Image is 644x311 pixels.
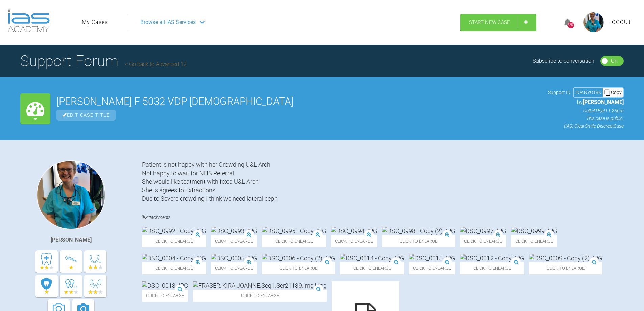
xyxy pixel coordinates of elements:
img: DSC_0997.JPG [460,227,506,235]
img: DSC_0005.JPG [211,254,257,262]
div: 5559 [568,22,574,28]
span: Browse all IAS Services [140,18,196,27]
span: Click to enlarge [211,235,257,247]
img: DSC_0012 - Copy.JPG [460,254,524,262]
img: DSC_0994.JPG [331,227,377,235]
span: Click to enlarge [382,235,455,247]
img: logo-light.3e3ef733.png [8,9,50,32]
span: Click to enlarge [193,290,327,302]
div: On [611,57,618,65]
h2: [PERSON_NAME] F 5032 VDP [DEMOGRAPHIC_DATA] [56,96,542,107]
p: This case is public. [548,115,624,122]
span: Click to enlarge [142,290,188,302]
img: DSC_0013.JPG [142,281,188,290]
span: Click to enlarge [460,262,524,274]
span: Edit Case Title [56,110,116,121]
span: Support ID [548,89,570,96]
span: Click to enlarge [331,235,377,247]
h1: Support Forum [20,49,187,73]
p: on [DATE] at 11:25pm [548,107,624,114]
img: DSC_0998 - Copy (2).JPG [382,227,455,235]
span: Start New Case [469,19,510,25]
div: # OANYOT8K [574,89,603,96]
span: Click to enlarge [262,235,326,247]
span: Click to enlarge [529,262,602,274]
div: Copy [603,88,623,97]
img: DSC_0999.JPG [511,227,557,235]
a: Go back to Advanced 12 [125,61,187,67]
div: [PERSON_NAME] [51,236,92,244]
span: Click to enlarge [340,262,404,274]
img: DSC_0004 - Copy.JPG [142,254,206,262]
img: FRASER, KIRA JOANNE.Seq1.Ser21139.Img1.jpg [193,281,327,290]
img: DSC_0995 - Copy.JPG [262,227,326,235]
span: Click to enlarge [142,262,206,274]
a: Start New Case [460,14,536,31]
img: Åsa Ulrika Linnea Feneley [37,160,105,229]
img: DSC_0993.JPG [211,227,257,235]
img: DSC_0992 - Copy.JPG [142,227,206,235]
img: profile.png [583,12,604,32]
span: Click to enlarge [142,235,206,247]
h4: Attachments [142,213,624,222]
a: Logout [609,18,632,27]
span: Click to enlarge [211,262,257,274]
div: Subscribe to conversation [533,57,594,65]
span: Click to enlarge [262,262,335,274]
p: (IAS) ClearSmile Discreet Case [548,122,624,130]
span: Click to enlarge [511,235,557,247]
div: Patient is not happy with her Crowding U&L Arch Not happy to wait for NHS Referral She would like... [142,160,624,203]
span: Click to enlarge [460,235,506,247]
img: DSC_0009 - Copy (2).JPG [529,254,602,262]
a: My Cases [82,18,108,27]
p: by [548,98,624,107]
img: DSC_0006 - Copy (2).JPG [262,254,335,262]
span: Click to enlarge [409,262,455,274]
span: [PERSON_NAME] [583,99,624,105]
img: DSC_0014 - Copy.JPG [340,254,404,262]
img: DSC_0015.JPG [409,254,455,262]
